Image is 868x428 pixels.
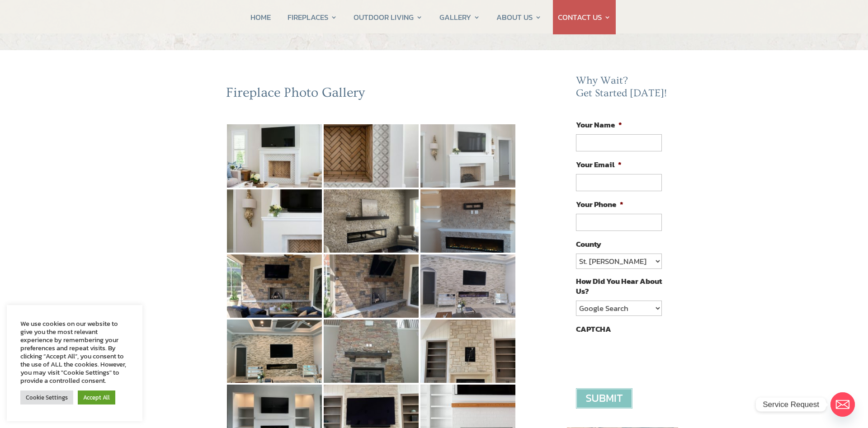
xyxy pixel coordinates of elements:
[576,160,622,169] label: Your Email
[420,254,515,318] img: 9
[576,276,662,296] label: How Did You Hear About Us?
[227,124,322,188] img: 1
[227,254,322,318] img: 7
[324,254,419,318] img: 8
[324,320,419,383] img: 11
[420,189,515,253] img: 6
[576,339,713,374] iframe: reCAPTCHA
[576,75,669,104] h2: Why Wait? Get Started [DATE]!
[226,85,516,105] h2: Fireplace Photo Gallery
[227,320,322,383] img: 10
[576,120,622,130] label: Your Name
[830,392,855,417] a: Email
[20,320,129,385] div: We use cookies on our website to give you the most relevant experience by remembering your prefer...
[576,239,601,249] label: County
[20,390,73,404] a: Cookie Settings
[576,388,632,409] input: Submit
[576,199,623,209] label: Your Phone
[420,320,515,383] img: 12
[420,124,515,188] img: 3
[227,189,322,253] img: 4
[324,124,419,188] img: 2
[78,390,115,404] a: Accept All
[576,324,611,334] label: CAPTCHA
[324,189,419,253] img: 5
